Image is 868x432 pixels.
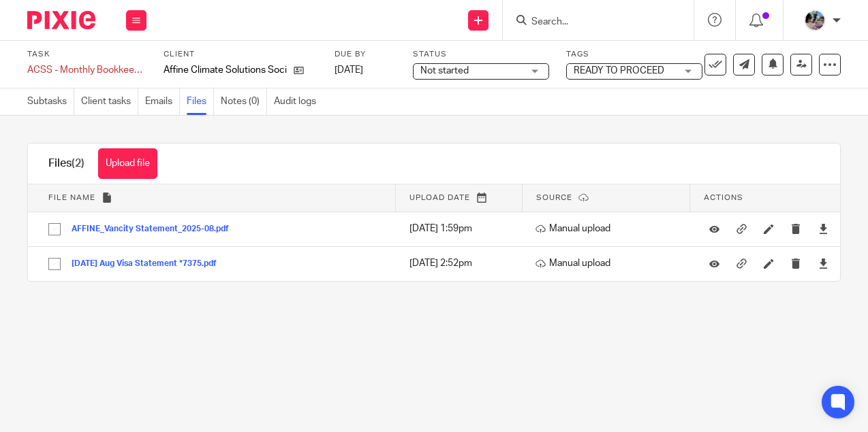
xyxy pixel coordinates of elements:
[574,66,664,76] span: READY TO PROCEED
[274,88,323,115] a: Audit logs
[72,158,84,169] span: (2)
[566,49,702,60] label: Tags
[420,66,469,76] span: Not started
[145,88,180,115] a: Emails
[27,11,95,29] img: Pixie
[409,222,516,235] p: [DATE] 1:59pm
[530,16,653,29] input: Search
[409,256,516,270] p: [DATE] 2:52pm
[335,65,363,75] span: [DATE]
[72,225,239,234] button: AFFINE_Vancity Statement_2025-08.pdf
[804,10,826,31] img: Screen%20Shot%202020-06-25%20at%209.49.30%20AM.png
[409,194,470,201] span: Upload date
[221,88,267,115] a: Notes (0)
[42,216,67,242] input: Select
[536,256,683,270] p: Manual upload
[81,88,138,115] a: Client tasks
[72,259,227,269] button: [DATE] Aug Visa Statement *7375.pdf
[98,148,157,179] button: Upload file
[536,222,683,235] p: Manual upload
[335,49,396,60] label: Due by
[27,49,146,60] label: Task
[536,194,572,201] span: Source
[818,222,828,235] a: Download
[27,63,146,77] div: ACSS - Monthly Bookkeeping - August
[187,88,214,115] a: Files
[818,256,828,270] a: Download
[413,49,549,60] label: Status
[164,63,287,77] p: Affine Climate Solutions Society
[704,194,743,201] span: Actions
[27,88,74,115] a: Subtasks
[48,156,84,171] h1: Files
[164,49,317,60] label: Client
[42,251,67,277] input: Select
[48,194,95,201] span: File name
